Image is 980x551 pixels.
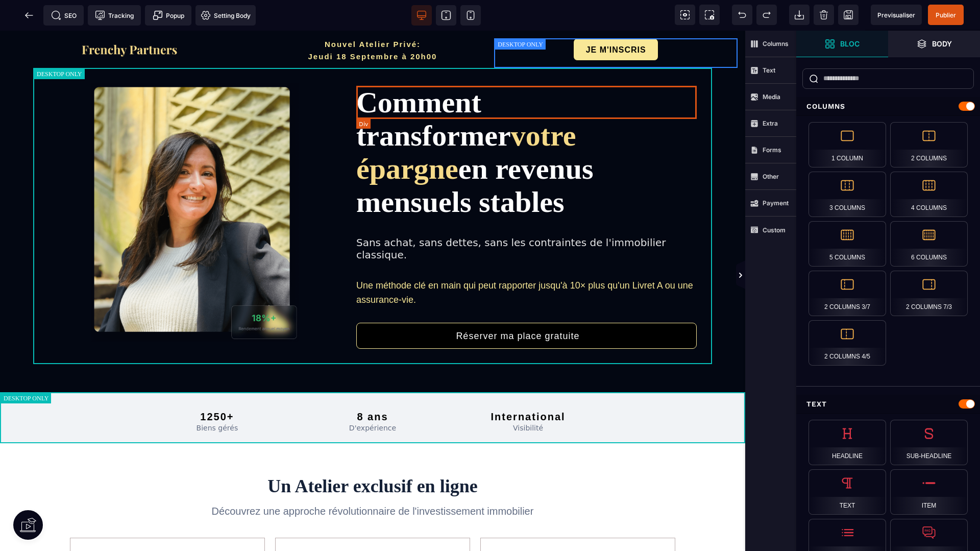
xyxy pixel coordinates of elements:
strong: Media [763,93,780,101]
span: Open Blocks [796,31,888,57]
span: D'expérience [349,393,396,401]
div: 2 Columns 3/7 [808,271,886,316]
span: transformer [356,88,511,122]
span: en revenus mensuels stables [356,122,601,188]
span: Publier [936,11,956,19]
span: SEO [51,10,77,20]
strong: Custom [763,226,786,234]
h2: 8 ans [303,380,443,392]
strong: Text [763,66,775,74]
strong: Bloc [840,40,860,47]
h2: Un Atelier exclusif en ligne [8,445,738,466]
span: Preview [871,5,922,25]
h2: International [458,380,598,392]
h2: 1250+ [147,380,287,392]
span: Setting Body [201,10,251,20]
div: Sub-Headline [890,420,968,465]
div: 1 Column [808,122,886,167]
div: Item [890,469,968,515]
span: Une méthode clé en main qui peut rapporter jusqu'à 10× plus qu'un Livret A ou une assurance-vie. [356,250,693,274]
strong: Other [763,173,779,180]
div: 4 Columns [890,172,968,217]
div: Text [808,469,886,515]
span: Tracking [95,10,134,20]
div: 2 Columns [890,122,968,167]
button: Réserver ma place gratuite [356,292,697,318]
span: Previsualiser [877,11,915,19]
strong: Columns [763,40,789,47]
span: Open Layer Manager [888,31,980,57]
img: f2a3730b544469f405c58ab4be6274e8_Capture_d%E2%80%99e%CC%81cran_2025-09-01_a%CC%80_20.57.27.png [80,13,179,26]
p: Découvrez une approche révolutionnaire de l'investissement immobilier [177,473,569,488]
strong: Body [932,40,952,47]
div: Columns [796,97,980,116]
div: Sans achat, sans dettes, sans les contraintes de l'immobilier classique. [356,206,697,230]
div: Headline [808,420,886,465]
strong: Forms [763,146,781,154]
strong: Extra [763,119,778,127]
span: Popup [153,10,184,20]
span: View components [675,5,695,25]
span: Visibilité [513,393,543,401]
span: Comment [356,55,481,88]
div: 2 Columns 4/5 [808,320,886,366]
img: f2a836cbdba2297919ae17fac1211126_Capture_d%E2%80%99e%CC%81cran_2025-09-01_a%CC%80_21.00.57-min.png [91,53,299,311]
span: Biens gérés [197,393,238,401]
div: 6 Columns [890,221,968,267]
span: Screenshot [699,5,720,25]
div: Text [796,395,980,414]
div: 3 Columns [808,172,886,217]
h2: Nouvel Atelier Privé: Jeudi 18 Septembre à 20h00 [251,8,495,37]
div: 5 Columns [808,221,886,267]
strong: Payment [763,199,789,207]
button: JE M'INSCRIS [573,8,658,30]
div: 2 Columns 7/3 [890,271,968,316]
